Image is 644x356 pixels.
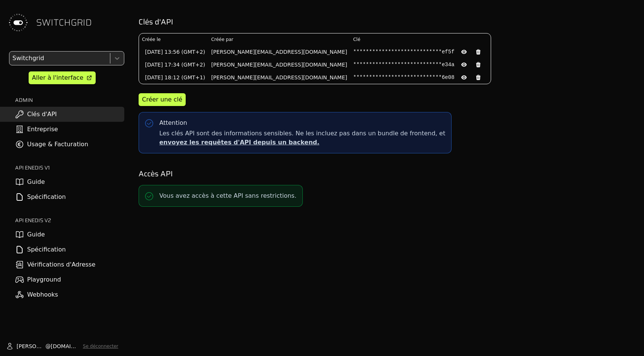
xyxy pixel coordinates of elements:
span: @ [46,342,51,350]
td: [PERSON_NAME][EMAIL_ADDRESS][DOMAIN_NAME] [208,71,350,84]
div: Créer une clé [142,95,182,104]
td: [PERSON_NAME][EMAIL_ADDRESS][DOMAIN_NAME] [208,45,350,58]
th: Créée par [208,33,350,45]
p: envoyez les requêtes d'API depuis un backend. [159,138,445,147]
p: Vous avez accès à cette API sans restrictions. [159,191,296,200]
td: [DATE] 18:12 (GMT+1) [139,71,208,84]
img: Switchgrid Logo [6,11,30,35]
span: [PERSON_NAME] [17,342,46,350]
button: Se déconnecter [83,343,118,349]
td: [DATE] 13:56 (GMT+2) [139,45,208,58]
div: Attention [159,118,187,127]
div: Aller à l'interface [32,73,83,82]
span: Les clés API sont des informations sensibles. Ne les incluez pas dans un bundle de frontend, et [159,129,445,147]
a: Aller à l'interface [29,71,96,84]
span: SWITCHGRID [36,17,92,29]
td: [PERSON_NAME][EMAIL_ADDRESS][DOMAIN_NAME] [208,58,350,71]
h2: API ENEDIS v2 [15,217,124,224]
td: [DATE] 17:34 (GMT+2) [139,58,208,71]
h2: Accès API [139,168,633,179]
th: Créée le [139,33,208,45]
h2: ADMIN [15,96,124,104]
h2: Clés d'API [139,17,633,27]
h2: API ENEDIS v1 [15,164,124,171]
span: [DOMAIN_NAME] [51,342,80,350]
th: Clé [350,33,491,45]
button: Créer une clé [139,93,186,106]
